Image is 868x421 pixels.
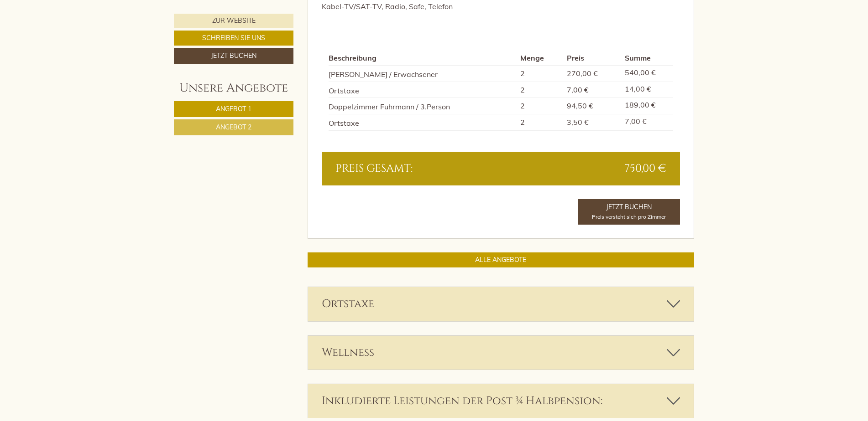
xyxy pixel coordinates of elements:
span: Preis versteht sich pro Zimmer [592,213,666,220]
div: Hotel Post Baldauf GmbH [14,87,226,94]
small: 17:30 [14,45,150,51]
div: Ortstaxe [308,287,694,321]
span: 7,00 € [567,85,589,94]
div: Preis gesamt: [329,161,501,176]
td: Ortstaxe [329,114,517,131]
td: 2 [517,82,563,98]
span: 750,00 € [624,161,666,176]
a: Jetzt BuchenPreis versteht sich pro Zimmer [578,199,680,225]
small: 17:55 [14,125,226,131]
td: [PERSON_NAME] / Erwachsener [329,65,517,82]
th: Preis [563,51,621,65]
span: 270,00 € [567,69,598,78]
a: Jetzt buchen [174,48,293,64]
td: 540,00 € [621,65,673,82]
div: [PERSON_NAME], [PERSON_NAME] ist ein Missverständnis. Es wurde ein Angebot für 3 Personen gesende... [7,85,231,133]
div: [DATE] [162,7,197,23]
th: Beschreibung [329,51,517,65]
a: Schreiben Sie uns [174,31,293,46]
small: 18:19 [183,155,345,161]
a: ALLE ANGEBOTE [308,252,695,267]
span: Angebot 1 [216,105,251,113]
td: Ortstaxe [329,82,517,98]
td: 7,00 € [621,114,673,131]
td: 2 [517,114,563,131]
div: Wellness [308,336,694,370]
div: Sie [132,167,345,175]
th: Summe [621,51,673,65]
td: 189,00 € [621,98,673,114]
td: 14,00 € [621,82,673,98]
span: 94,50 € [567,101,593,110]
button: Senden [306,241,359,256]
div: Hallo . es wären 5 Erw. und 1 Kind m. 17 Jahren. [178,135,351,163]
span: 3,50 € [567,118,589,127]
div: Sie [143,56,345,64]
th: Menge [517,51,563,65]
div: Guten Tag, wie können wir Ihnen helfen? [7,25,155,53]
div: Unsere Angebote [174,80,293,97]
td: Doppelzimmer Fuhrmann / 3.Person [329,98,517,114]
div: Hallo ist der Gesamtpreis von 750 Euro für alle 6 Personen? [139,55,351,82]
span: Angebot 2 [216,123,251,131]
a: Zur Website [174,14,293,28]
div: Sie [183,137,345,144]
td: 2 [517,65,563,82]
div: Inkludierte Leistungen der Post ¾ Halbpension: [308,384,694,418]
td: 2 [517,98,563,114]
div: Danke, d.h.Angebot 2 ist Der Preis 944,40 für alle 6 Personen inkl. Halbpension. in einem Appartm... [128,165,351,224]
div: Hotel Post Baldauf GmbH [14,27,150,34]
small: 17:31 [143,74,345,81]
